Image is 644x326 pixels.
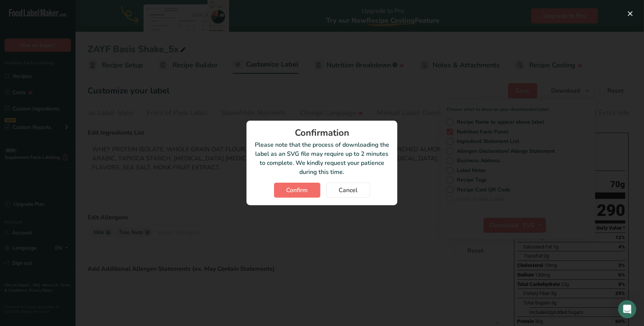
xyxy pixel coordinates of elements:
span: Confirm [287,186,308,195]
div: Confirmation [254,128,390,137]
button: Cancel [327,183,370,198]
div: Open Intercom Messenger [618,300,636,318]
span: Cancel [339,186,358,195]
button: Confirm [274,183,320,198]
p: Please note that the process of downloading the label as an SVG file may require up to 2 minutes ... [254,140,390,177]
